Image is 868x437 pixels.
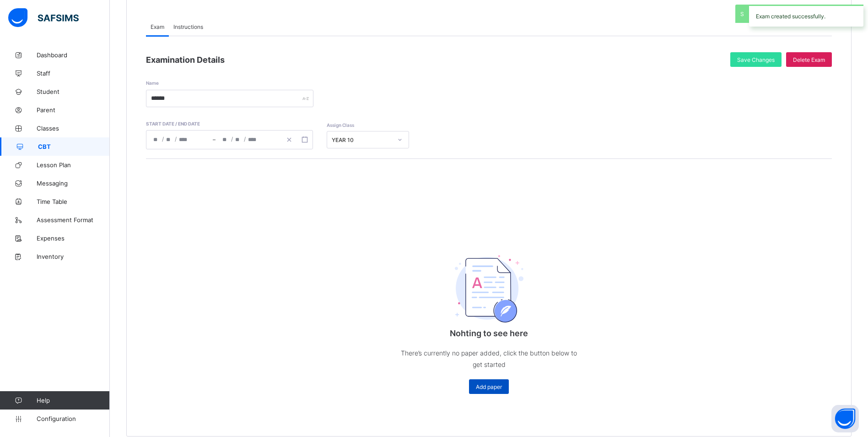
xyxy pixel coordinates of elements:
[244,135,246,143] span: /
[37,235,110,242] span: Expenses
[398,328,581,338] p: Nohting to see here
[162,135,164,143] span: /
[37,216,110,224] span: Assessment Format
[37,253,110,260] span: Inventory
[398,347,581,370] p: There’s currently no paper added, click the button below to get started
[151,23,164,30] span: Exam
[37,106,110,114] span: Parent
[793,56,825,63] span: Delete Exam
[476,383,502,390] span: Add paper
[37,51,110,59] span: Dashboard
[37,70,110,77] span: Staff
[37,415,109,422] span: Configuration
[737,56,775,63] span: Save Changes
[37,198,110,205] span: Time Table
[332,137,392,143] div: YEAR 10
[37,180,110,187] span: Messaging
[831,405,859,432] button: Open asap
[37,161,110,169] span: Lesson Plan
[37,397,109,404] span: Help
[146,121,216,126] span: Start date / End date
[37,125,110,132] span: Classes
[175,135,177,143] span: /
[146,80,159,86] span: Name
[398,230,581,403] div: Nohting to see here
[38,143,110,150] span: CBT
[146,55,225,65] span: Examination Details
[327,122,354,128] span: Assign Class
[455,255,523,322] img: empty_paper.ad750738770ac8374cccfa65f26fe3c4.svg
[8,8,79,27] img: safsims
[749,5,863,27] div: Exam created successfully.
[173,23,203,30] span: Instructions
[213,136,216,144] span: –
[37,88,110,95] span: Student
[231,135,233,143] span: /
